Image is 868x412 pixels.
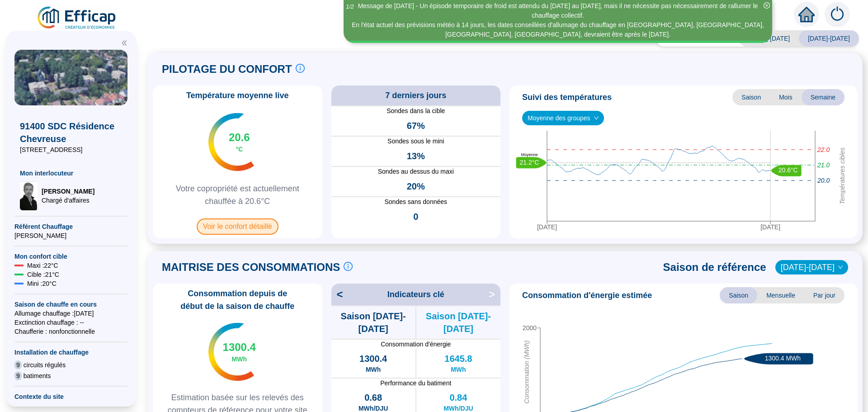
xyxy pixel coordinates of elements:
span: batiments [24,371,51,380]
span: Cible : 21 °C [27,270,59,279]
span: 91400 SDC Résidence Chevreuse [20,120,122,145]
img: efficap energie logo [36,5,118,31]
span: Chargé d'affaires [42,196,94,205]
span: MWh [232,355,247,364]
span: Exctinction chauffage : -- [14,318,127,327]
span: Par jour [804,287,844,303]
span: Maxi : 22 °C [27,261,58,270]
span: info-circle [344,262,353,271]
span: PILOTAGE DU CONFORT [162,62,292,76]
tspan: [DATE] [537,223,557,231]
span: down [838,265,843,270]
span: Mensuelle [757,287,804,303]
span: 2022-2023 [781,260,843,274]
span: 9 [14,360,22,369]
img: Chargé d'affaires [20,181,38,210]
span: [STREET_ADDRESS] [20,145,122,154]
span: Mon confort cible [14,252,127,261]
span: Indicateurs clé [387,288,444,301]
span: Sondes au dessus du maxi [331,167,501,176]
span: Mon interlocuteur [20,169,122,178]
img: alerts [825,2,850,27]
span: Saison [732,89,770,105]
span: Sondes sans données [331,197,501,207]
span: [PERSON_NAME] [14,231,127,240]
span: Référent Chauffage [14,222,127,231]
span: 7 derniers jours [385,89,446,102]
span: Votre copropriété est actuellement chauffée à 20.6°C [156,182,319,208]
span: Température moyenne live [181,89,294,102]
span: 0.68 [364,391,382,404]
span: MAITRISE DES CONSOMMATIONS [162,260,340,275]
span: 0 [413,210,418,223]
span: [PERSON_NAME] [42,187,94,196]
tspan: 2000 [523,324,537,331]
tspan: [DATE] [760,223,780,231]
span: 1645.8 [444,352,472,365]
span: Consommation depuis de début de la saison de chauffe [156,287,319,313]
span: Saison de référence [663,260,766,275]
span: 0.84 [449,391,467,404]
span: 1300.4 [359,352,387,365]
span: > [489,287,500,302]
span: Installation de chauffage [14,348,127,357]
span: Contexte du site [14,392,127,401]
span: Voir le confort détaillé [197,218,278,235]
span: 13% [407,150,425,162]
img: indicateur températures [208,113,254,171]
span: Consommation d'énergie estimée [522,289,652,302]
div: En l'état actuel des prévisions météo à 14 jours, les dates conseillées d'allumage du chauffage e... [345,20,771,39]
span: circuits régulés [24,360,66,369]
span: Saison [720,287,757,303]
span: down [594,115,599,121]
span: 1300.4 [223,340,256,355]
span: Moyenne des groupes [528,111,599,125]
span: MWh [366,365,381,374]
span: Sondes sous le mini [331,137,501,146]
text: 21.2°C [520,159,539,166]
span: Sondes dans la cible [331,106,501,116]
span: Chaufferie : non fonctionnelle [14,327,127,336]
text: Moyenne [521,152,538,157]
span: 9 [14,371,22,380]
span: 20% [407,180,425,193]
span: home [798,6,815,23]
span: Suivi des températures [522,91,612,104]
img: indicateur températures [208,323,254,381]
span: 67% [407,119,425,132]
span: Saison de chauffe en cours [14,300,127,309]
tspan: Températures cibles [839,148,846,205]
tspan: 22.0 [817,146,830,153]
tspan: 21.0 [817,161,830,169]
span: Saison [DATE]-[DATE] [331,310,415,335]
span: Allumage chauffage : [DATE] [14,309,127,318]
span: Mini : 20 °C [27,279,57,288]
span: Mois [770,89,802,105]
span: Saison [DATE]-[DATE] [416,310,500,335]
div: Message de [DATE] - Un épisode temporaire de froid est attendu du [DATE] au [DATE], mais il ne né... [345,1,771,20]
span: info-circle [296,64,305,73]
span: close-circle [764,2,770,9]
text: 1300.4 MWh [765,355,801,362]
span: MWh [451,365,466,374]
span: °C [236,145,243,154]
span: Performance du batiment [331,379,501,388]
text: 20.6°C [778,166,798,174]
span: [DATE]-[DATE] [799,30,859,47]
span: < [331,287,343,302]
span: Consommation d'énergie [331,340,501,349]
tspan: 20.0 [817,177,830,185]
i: 1 / 2 [346,3,354,10]
span: Semaine [802,89,844,105]
span: 20.6 [229,130,250,145]
tspan: Consommation (MWh) [523,341,530,404]
span: double-left [121,40,127,46]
